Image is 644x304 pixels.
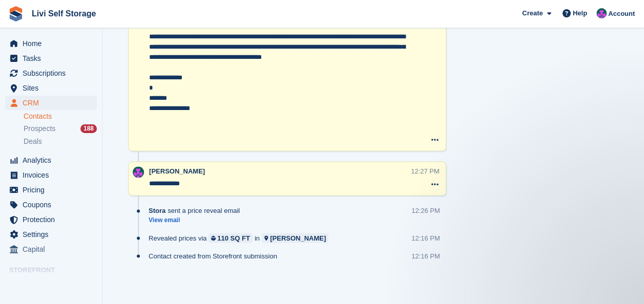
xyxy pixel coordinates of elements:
a: menu [5,153,97,167]
span: Online Store [23,278,84,292]
a: menu [5,183,97,197]
span: Storefront [9,265,102,275]
span: Prospects [24,124,55,134]
a: menu [5,36,97,51]
span: Analytics [23,153,84,167]
a: menu [5,168,97,182]
a: menu [5,96,97,110]
span: Help [573,8,587,18]
div: [PERSON_NAME] [270,233,326,243]
a: Contacts [24,112,97,121]
div: 12:26 PM [411,206,440,215]
div: 188 [80,124,97,133]
span: [PERSON_NAME] [149,167,205,175]
a: menu [5,212,97,227]
img: stora-icon-8386f47178a22dfd0bd8f6a31ec36ba5ce8667c1dd55bd0f319d3a0aa187defe.svg [8,6,24,21]
a: 110 SQ FT [209,233,252,243]
img: Graham Cameron [133,166,144,178]
span: Deals [24,137,42,146]
span: Account [608,9,635,19]
span: Protection [23,212,84,227]
a: Deals [24,136,97,147]
div: Contact created from Storefront submission [149,251,282,260]
div: 12:27 PM [411,166,440,176]
a: menu [5,198,97,212]
a: View email [149,216,245,225]
span: Home [23,36,84,51]
span: Subscriptions [23,66,84,80]
a: [PERSON_NAME] [262,233,328,243]
span: Pricing [23,183,84,197]
span: Tasks [23,51,84,66]
div: 12:16 PM [411,233,440,243]
span: Create [522,8,543,18]
div: 12:16 PM [411,251,440,260]
span: Settings [23,227,84,242]
a: menu [5,278,97,292]
a: Preview store [85,279,97,291]
a: menu [5,66,97,80]
span: Sites [23,81,84,95]
span: Coupons [23,198,84,212]
a: menu [5,51,97,66]
span: Invoices [23,168,84,182]
a: Prospects 188 [24,123,97,134]
span: CRM [23,96,84,110]
img: Graham Cameron [596,8,607,18]
a: Livi Self Storage [28,5,100,22]
a: menu [5,242,97,256]
div: Revealed prices via in [149,233,334,243]
span: Stora [149,206,165,215]
div: sent a price reveal email [149,206,245,215]
a: menu [5,81,97,95]
a: menu [5,227,97,242]
span: Capital [23,242,84,256]
div: 110 SQ FT [217,233,250,243]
